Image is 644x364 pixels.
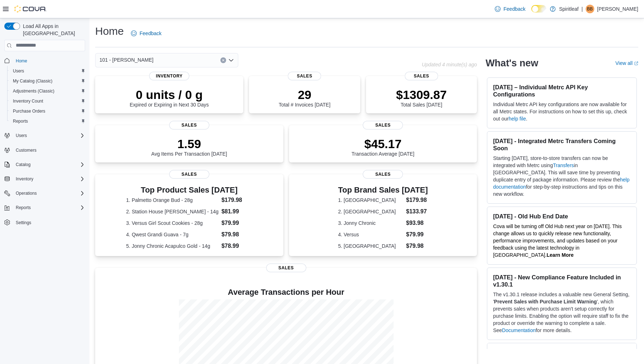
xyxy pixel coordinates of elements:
button: Reports [13,203,34,212]
button: My Catalog (Classic) [7,76,88,86]
a: Transfers [553,162,574,168]
div: Total # Invoices [DATE] [279,88,330,108]
button: Home [1,56,88,66]
strong: Prevent Sales with Purchase Limit Warning [494,299,597,304]
a: help file [509,116,526,122]
div: Transaction Average [DATE] [352,137,415,157]
dt: 3. Versus Girl Scout Cookies - 28g [126,219,219,227]
dt: 2. [GEOGRAPHIC_DATA] [338,208,403,215]
span: Operations [16,190,37,196]
span: BB [587,5,593,13]
span: Sales [266,264,306,272]
span: Inventory Count [10,97,85,105]
span: Sales [169,121,209,129]
span: Reports [13,118,28,124]
span: Feedback [140,30,161,37]
dt: 3. Jonny Chronic [338,219,403,227]
h1: Home [95,24,124,38]
button: Catalog [13,160,33,169]
p: Individual Metrc API key configurations are now available for all Metrc states. For instructions ... [493,101,631,122]
a: Feedback [492,2,528,16]
span: Sales [405,72,438,80]
button: Open list of options [228,57,234,63]
span: Customers [13,146,85,155]
dd: $79.99 [406,230,428,239]
h3: [DATE] - Old Hub End Date [493,213,631,220]
button: Clear input [220,57,226,63]
dt: 4. Versus [338,231,403,238]
button: Adjustments (Classic) [7,86,88,96]
h2: What's new [486,57,538,69]
dd: $179.98 [221,196,252,204]
span: Catalog [13,160,85,169]
span: Users [10,67,85,75]
span: Cova will be turning off Old Hub next year on [DATE]. This change allows us to quickly release ne... [493,223,622,258]
div: Avg Items Per Transaction [DATE] [151,137,227,157]
span: Users [13,68,24,74]
button: Reports [1,203,88,213]
span: Home [13,56,85,65]
dd: $79.98 [221,230,252,239]
span: Feedback [503,5,525,13]
dt: 5. [GEOGRAPHIC_DATA] [338,242,403,250]
span: 101 - [PERSON_NAME] [99,56,153,64]
p: 0 units / 0 g [130,88,209,102]
span: Customers [16,147,36,153]
a: Learn More [547,252,574,258]
button: Users [7,66,88,76]
dd: $79.98 [406,242,428,250]
span: Inventory [149,72,189,80]
button: Reports [7,116,88,126]
div: Bobby B [586,5,594,13]
span: Reports [10,117,85,126]
a: View allExternal link [615,60,638,66]
p: 29 [279,88,330,102]
span: Sales [363,121,403,129]
span: Adjustments (Classic) [10,87,85,95]
dt: 2. Station House [PERSON_NAME] - 14g [126,208,219,215]
span: My Catalog (Classic) [13,78,53,84]
span: Sales [363,170,403,179]
p: 1.59 [151,137,227,151]
button: Inventory [13,175,36,183]
p: $45.17 [352,137,415,151]
a: Reports [10,117,31,126]
span: Users [13,131,85,140]
p: Spiritleaf [559,5,579,13]
img: Cova [14,5,47,13]
dd: $81.99 [221,207,252,216]
span: Sales [288,72,321,80]
button: Customers [1,145,88,155]
span: Users [16,133,27,138]
a: My Catalog (Classic) [10,77,55,85]
a: Users [10,67,27,75]
span: Operations [13,189,85,198]
p: Updated 4 minute(s) ago [422,62,477,67]
span: Inventory Count [13,98,43,104]
p: [PERSON_NAME] [597,5,638,13]
button: Users [1,131,88,141]
p: The v1.30.1 release includes a valuable new General Setting, ' ', which prevents sales when produ... [493,291,631,334]
button: Inventory Count [7,96,88,106]
a: Adjustments (Classic) [10,87,57,95]
a: Feedback [128,26,164,41]
button: Users [13,131,30,140]
button: Operations [1,188,88,198]
p: $1309.87 [396,88,447,102]
span: Adjustments (Classic) [13,88,54,94]
p: Starting [DATE], store-to-store transfers can now be integrated with Metrc using in [GEOGRAPHIC_D... [493,155,631,198]
dt: 1. [GEOGRAPHIC_DATA] [338,197,403,204]
span: Reports [13,203,85,212]
h3: Top Brand Sales [DATE] [338,186,428,194]
a: Settings [13,218,34,227]
span: Purchase Orders [13,108,45,114]
dt: 4. Qwest Grandi Guava - 7g [126,231,219,238]
span: Inventory [16,176,33,182]
dd: $133.97 [406,207,428,216]
a: Customers [13,146,39,155]
span: Purchase Orders [10,107,85,115]
span: Reports [16,205,31,211]
svg: External link [634,61,638,66]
